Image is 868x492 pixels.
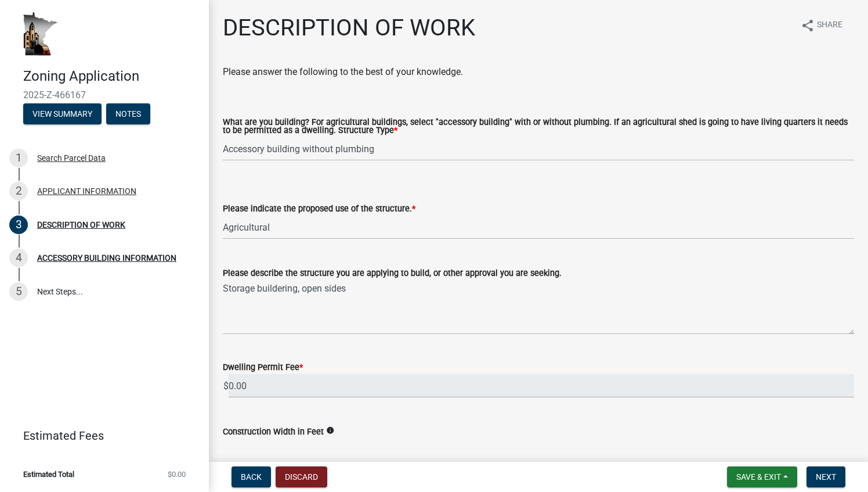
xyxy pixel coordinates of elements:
label: Construction Width in Feet [223,428,324,436]
label: Please describe the structure you are applying to build, or other approval you are seeking. [223,270,562,278]
div: Search Parcel Data [37,154,106,162]
label: What are you building? For agricultural buildings, select "accessory building" with or without pl... [223,118,854,135]
button: Next [806,466,845,487]
wm-modal-confirm: Notes [106,110,150,119]
span: Estimated Total [23,471,74,478]
button: Save & Exit [727,466,797,487]
span: Back [241,472,262,482]
div: ACCESSORY BUILDING INFORMATION [37,254,176,262]
div: DESCRIPTION OF WORK [37,221,125,229]
button: Discard [276,466,327,487]
div: 1 [9,149,28,167]
div: 5 [9,282,28,301]
div: 3 [9,216,28,234]
span: 2025-Z-466167 [23,89,186,100]
h1: DESCRIPTION OF WORK [223,14,475,42]
i: share [801,19,815,33]
a: Estimated Fees [9,424,190,447]
div: APPLICANT INFORMATION [37,187,136,195]
span: Next [816,472,836,482]
span: Share [817,19,842,33]
button: Back [232,466,271,487]
p: Please answer the following to the best of your knowledge. [223,65,854,79]
span: $ [223,374,229,398]
img: Houston County, Minnesota [23,12,58,56]
h4: Zoning Application [23,68,200,85]
div: 2 [9,182,28,200]
span: $0.00 [168,471,186,478]
label: Please indicate the proposed use of the structure. [223,205,415,213]
span: Save & Exit [736,472,781,482]
wm-modal-confirm: Summary [23,110,102,119]
i: info [326,426,334,434]
button: Notes [106,103,150,124]
button: View Summary [23,103,102,124]
button: shareShare [791,14,852,37]
label: Dwelling Permit Fee [223,364,303,372]
div: 4 [9,249,28,267]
